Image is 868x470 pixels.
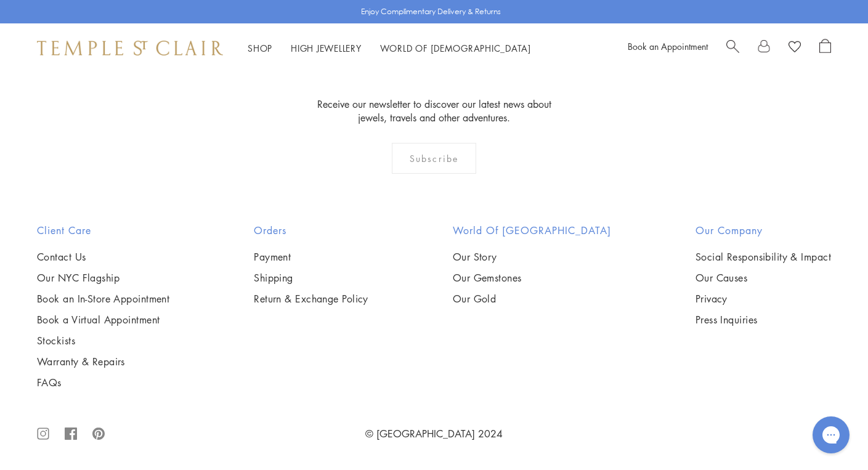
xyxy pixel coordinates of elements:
[819,39,831,57] a: Open Shopping Bag
[254,292,368,306] a: Return & Exchange Policy
[696,271,831,285] a: Our Causes
[696,250,831,264] a: Social Responsibility & Impact
[453,223,611,238] h2: World of [GEOGRAPHIC_DATA]
[365,427,503,440] a: © [GEOGRAPHIC_DATA] 2024
[696,313,831,326] a: Press Inquiries
[254,223,368,238] h2: Orders
[789,39,801,57] a: View Wishlist
[726,39,739,57] a: Search
[37,376,169,389] a: FAQs
[806,412,856,458] iframe: Gorgias live chat messenger
[453,271,611,285] a: Our Gemstones
[291,42,362,54] a: High JewelleryHigh Jewellery
[37,292,169,306] a: Book an In-Store Appointment
[380,42,531,54] a: World of [DEMOGRAPHIC_DATA]World of [DEMOGRAPHIC_DATA]
[361,6,501,18] p: Enjoy Complimentary Delivery & Returns
[37,355,169,368] a: Warranty & Repairs
[696,223,831,238] h2: Our Company
[254,250,368,264] a: Payment
[37,223,169,238] h2: Client Care
[37,313,169,326] a: Book a Virtual Appointment
[696,292,831,306] a: Privacy
[628,40,708,52] a: Book an Appointment
[254,271,368,285] a: Shipping
[37,250,169,264] a: Contact Us
[453,292,611,306] a: Our Gold
[37,334,169,347] a: Stockists
[37,271,169,285] a: Our NYC Flagship
[248,41,531,56] nav: Main navigation
[309,97,559,124] p: Receive our newsletter to discover our latest news about jewels, travels and other adventures.
[392,143,476,174] div: Subscribe
[248,42,272,54] a: ShopShop
[453,250,611,264] a: Our Story
[37,41,223,55] img: Temple St. Clair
